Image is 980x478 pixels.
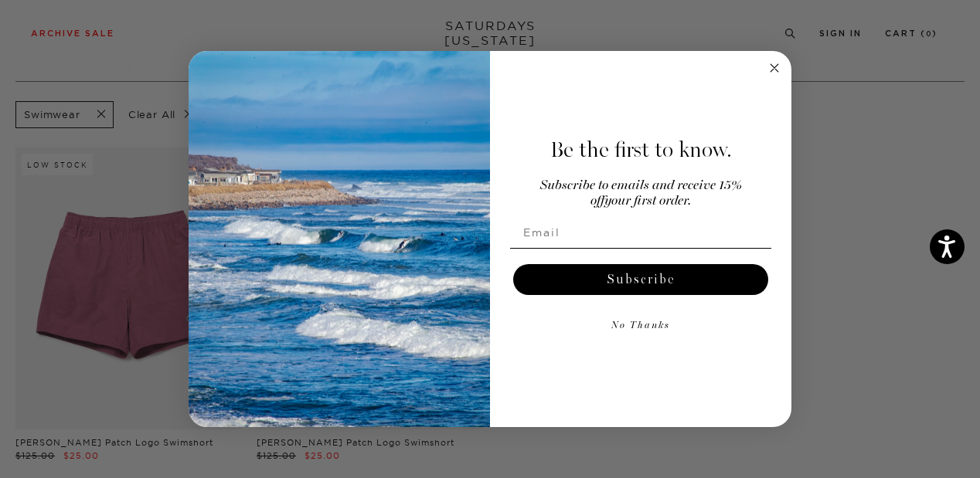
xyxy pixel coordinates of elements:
[550,137,732,163] span: Be the first to know.
[510,310,771,341] button: No Thanks
[510,217,771,248] input: Email
[540,179,742,192] span: Subscribe to emails and receive 15%
[590,195,604,208] span: off
[189,51,490,428] img: 125c788d-000d-4f3e-b05a-1b92b2a23ec9.jpeg
[604,195,691,208] span: your first order.
[513,264,768,295] button: Subscribe
[510,248,771,249] img: underline
[765,59,784,77] button: Close dialog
